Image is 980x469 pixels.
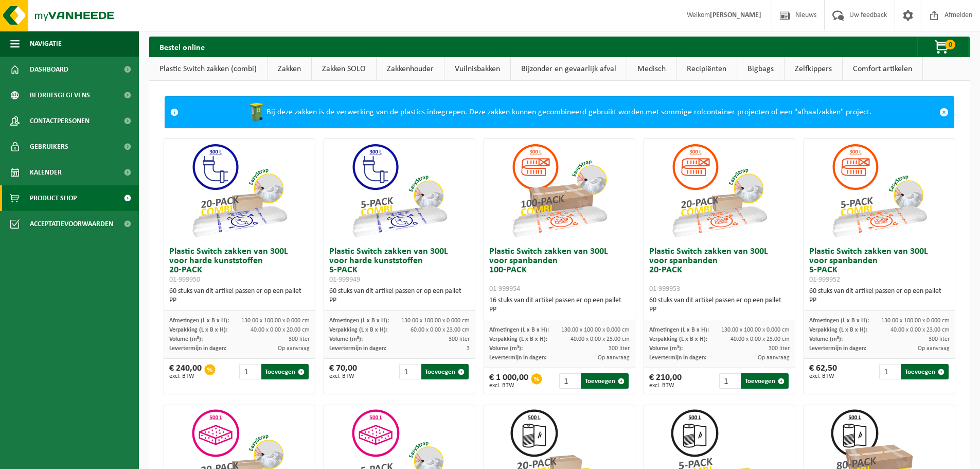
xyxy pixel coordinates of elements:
a: Bigbags [737,57,784,81]
input: 1 [879,364,900,379]
span: Contactpersonen [30,108,90,134]
input: 1 [719,373,740,389]
input: 1 [559,373,580,389]
span: Afmetingen (L x B x H): [649,327,709,333]
span: 01-999952 [809,276,840,284]
a: Zakkenhouder [377,57,444,81]
img: 01-999950 [188,139,291,242]
span: Verpakking (L x B x H): [329,327,387,333]
button: Toevoegen [421,364,469,379]
button: Toevoegen [741,373,789,389]
input: 1 [399,364,420,379]
a: Zelfkippers [785,57,842,81]
span: 40.00 x 0.00 x 23.00 cm [730,336,790,342]
button: Toevoegen [261,364,309,379]
div: € 62,50 [809,364,837,379]
span: Afmetingen (L x B x H): [329,318,389,324]
a: Zakken [268,57,311,81]
span: 40.00 x 0.00 x 23.00 cm [571,336,630,342]
h3: Plastic Switch zakken van 300L voor spanbanden 100-PACK [489,247,630,293]
span: 3 [467,345,470,352]
span: excl. BTW [329,373,357,379]
a: Recipiënten [676,57,737,81]
span: excl. BTW [649,383,682,389]
span: 01-999953 [649,285,680,293]
a: Sluit melding [934,97,954,128]
span: Verpakking (L x B x H): [809,327,867,333]
span: 300 liter [449,336,470,342]
div: 60 stuks van dit artikel passen er op een pallet [809,287,950,305]
span: Gebruikers [30,134,68,160]
span: Bedrijfsgegevens [30,82,90,108]
span: Levertermijn in dagen: [329,345,386,352]
button: 0 [917,37,969,57]
span: Product Shop [30,185,77,211]
a: Vuilnisbakken [444,57,510,81]
a: Plastic Switch zakken (combi) [149,57,267,81]
strong: [PERSON_NAME] [710,11,761,19]
span: 130.00 x 100.00 x 0.000 cm [401,318,470,324]
span: Volume (m³): [489,345,523,352]
div: 60 stuks van dit artikel passen er op een pallet [649,296,790,315]
h3: Plastic Switch zakken van 300L voor harde kunststoffen 5-PACK [329,247,470,284]
span: 40.00 x 0.00 x 23.00 cm [890,327,950,333]
span: 300 liter [929,336,950,342]
span: 01-999954 [489,285,520,293]
span: 130.00 x 100.00 x 0.000 cm [721,327,790,333]
span: Op aanvraag [758,355,790,361]
h3: Plastic Switch zakken van 300L voor harde kunststoffen 20-PACK [169,247,310,284]
span: 130.00 x 100.00 x 0.000 cm [241,318,310,324]
h3: Plastic Switch zakken van 300L voor spanbanden 20-PACK [649,247,790,293]
button: Toevoegen [901,364,949,379]
span: 01-999949 [329,276,360,284]
span: Kalender [30,160,62,185]
span: Levertermijn in dagen: [649,355,706,361]
span: 130.00 x 100.00 x 0.000 cm [561,327,630,333]
img: WB-0240-HPE-GN-50.png [246,102,266,123]
div: Bij deze zakken is de verwerking van de plastics inbegrepen. Deze zakken kunnen gecombineerd gebr... [184,97,934,128]
span: Verpakking (L x B x H): [649,336,707,342]
img: 01-999949 [348,139,451,242]
a: Comfort artikelen [843,57,922,81]
span: Volume (m³): [809,336,843,342]
span: Levertermijn in dagen: [169,345,226,352]
div: PP [489,305,630,315]
img: 01-999952 [828,139,931,242]
div: PP [329,296,470,305]
button: Toevoegen [581,373,629,389]
span: 0 [945,40,955,49]
span: Verpakking (L x B x H): [489,336,547,342]
div: € 1 000,00 [489,373,528,389]
span: 01-999950 [169,276,200,284]
span: 300 liter [609,345,630,352]
h3: Plastic Switch zakken van 300L voor spanbanden 5-PACK [809,247,950,284]
img: 01-999954 [508,139,611,242]
div: 60 stuks van dit artikel passen er op een pallet [329,287,470,305]
div: € 210,00 [649,373,682,389]
span: Op aanvraag [278,345,310,352]
span: 130.00 x 100.00 x 0.000 cm [881,318,950,324]
span: excl. BTW [809,373,837,379]
span: Volume (m³): [169,336,203,342]
span: excl. BTW [169,373,202,379]
img: 01-999953 [668,139,771,242]
a: Medisch [627,57,676,81]
div: 16 stuks van dit artikel passen er op een pallet [489,296,630,315]
span: Navigatie [30,31,62,57]
input: 1 [239,364,260,379]
span: 300 liter [769,345,790,352]
span: Op aanvraag [918,345,950,352]
div: € 240,00 [169,364,202,379]
div: PP [809,296,950,305]
span: 300 liter [289,336,310,342]
span: Verpakking (L x B x H): [169,327,227,333]
span: Afmetingen (L x B x H): [809,318,869,324]
span: Dashboard [30,57,68,82]
div: 60 stuks van dit artikel passen er op een pallet [169,287,310,305]
span: Levertermijn in dagen: [489,355,546,361]
span: Acceptatievoorwaarden [30,211,113,237]
span: Levertermijn in dagen: [809,345,866,352]
a: Zakken SOLO [312,57,376,81]
span: Volume (m³): [329,336,363,342]
span: Op aanvraag [598,355,630,361]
